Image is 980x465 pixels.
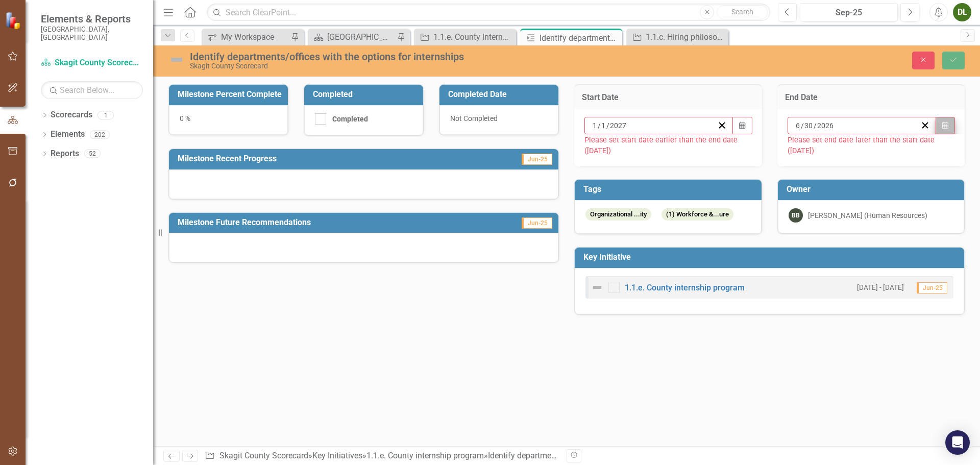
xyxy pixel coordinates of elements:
[221,31,288,43] div: My Workspace
[598,121,601,130] span: /
[439,105,558,135] div: Not Completed
[97,111,114,119] div: 1
[190,62,615,70] div: Skagit County Scorecard
[312,451,362,460] a: Key Initiatives
[789,208,803,223] div: BB
[90,130,110,139] div: 202
[178,154,462,163] h3: Milestone Recent Progress
[41,25,143,42] small: [GEOGRAPHIC_DATA], [GEOGRAPHIC_DATA]
[785,93,958,102] h3: End Date
[207,4,770,21] input: Search ClearPoint...
[661,208,733,221] span: (1) Workforce &...ure
[585,208,651,221] span: Organizational ...ity
[717,5,768,19] button: Search
[41,13,143,25] span: Elements & Reports
[788,134,955,156] div: Please set end date later than the start date ([DATE])
[917,282,947,293] span: Jun-25
[41,81,143,99] input: Search Below...
[310,31,395,43] a: [GEOGRAPHIC_DATA] Page
[522,154,552,165] span: Jun-25
[41,57,143,69] a: Skagit County Scorecard
[522,217,552,229] span: Jun-25
[731,8,753,16] span: Search
[583,185,756,194] h3: Tags
[84,150,101,158] div: 52
[803,7,894,19] div: Sep-25
[51,129,85,140] a: Elements
[582,93,754,102] h3: Start Date
[953,3,971,21] button: DL
[416,31,513,43] a: 1.1.e. County internship program
[540,32,620,44] div: Identify departments/offices with the options for internships
[5,12,23,30] img: ClearPoint Strategy
[327,31,395,43] div: [GEOGRAPHIC_DATA] Page
[205,450,559,462] div: » » »
[433,31,513,43] div: 1.1.e. County internship program
[448,90,553,99] h3: Completed Date
[591,281,603,293] img: Not Defined
[219,451,308,460] a: Skagit County Scorecard
[178,90,283,99] h3: Milestone Percent Complete
[313,90,418,99] h3: Completed
[488,451,704,460] div: Identify departments/offices with the options for internships
[583,253,959,262] h3: Key Initiative
[168,52,185,68] img: Not Defined
[857,283,904,292] small: [DATE] - [DATE]
[945,430,970,455] div: Open Intercom Messenger
[51,148,79,160] a: Reports
[787,185,960,194] h3: Owner
[629,31,726,43] a: 1.1.c. Hiring philosophy and policy
[169,105,288,135] div: 0 %
[625,283,745,292] a: 1.1.e. County internship program
[51,109,92,121] a: Scorecards
[800,3,898,21] button: Sep-25
[204,31,288,43] a: My Workspace
[801,121,804,130] span: /
[584,134,752,156] div: Please set start date earlier than the end date ([DATE])
[646,31,726,43] div: 1.1.c. Hiring philosophy and policy
[606,121,609,130] span: /
[808,210,927,221] div: [PERSON_NAME] (Human Resources)
[366,451,484,460] a: 1.1.e. County internship program
[814,121,817,130] span: /
[178,218,481,227] h3: Milestone Future Recommendations
[190,51,615,62] div: Identify departments/offices with the options for internships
